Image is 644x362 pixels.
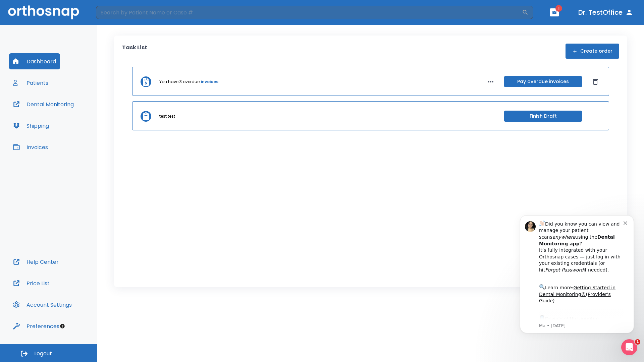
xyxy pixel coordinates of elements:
[9,139,52,155] button: Invoices
[29,118,114,124] p: Message from Ma, sent 3w ago
[29,109,114,143] div: Download the app: | ​ Let us know if you need help getting started!
[621,339,637,355] iframe: Intercom live chat
[9,254,63,270] button: Help Center
[590,76,601,87] button: Dismiss
[9,96,78,112] button: Dental Monitoring
[96,6,522,19] input: Search by Patient Name or Case #
[504,111,582,122] button: Finish Draft
[201,79,218,85] a: invoices
[9,318,63,334] button: Preferences
[510,205,644,344] iframe: Intercom notifications message
[114,14,119,20] button: Dismiss notification
[9,118,53,134] button: Shipping
[9,53,60,69] button: Dashboard
[576,6,636,18] button: Dr. TestOffice
[34,350,52,357] span: Logout
[635,339,640,345] span: 1
[9,75,52,91] button: Patients
[122,44,147,59] p: Task List
[566,44,619,59] button: Create order
[9,297,76,313] button: Account Settings
[159,79,200,85] p: You have 3 overdue
[8,5,79,19] img: Orthosnap
[504,76,582,87] button: Pay overdue invoices
[59,323,65,329] div: Tooltip anchor
[29,111,89,123] a: App Store
[159,113,175,119] p: test test
[555,5,562,12] span: 1
[9,275,54,291] button: Price List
